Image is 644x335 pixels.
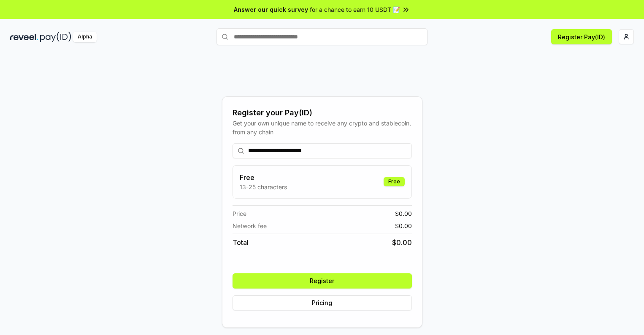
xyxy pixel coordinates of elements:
[40,32,71,42] img: pay_id
[240,172,287,182] h3: Free
[240,182,287,191] p: 13-25 characters
[233,107,412,119] div: Register your Pay(ID)
[395,221,412,230] span: $ 0.00
[233,119,412,136] div: Get your own unique name to receive any crypto and stablecoin, from any chain
[551,29,612,44] button: Register Pay(ID)
[392,237,412,248] span: $ 0.00
[233,221,267,230] span: Network fee
[233,273,412,289] button: Register
[73,32,97,42] div: Alpha
[233,295,412,310] button: Pricing
[234,5,308,14] span: Answer our quick survey
[233,209,246,218] span: Price
[310,5,400,14] span: for a chance to earn 10 USDT 📝
[384,177,405,186] div: Free
[233,237,249,248] span: Total
[10,32,38,42] img: reveel_dark
[395,209,412,218] span: $ 0.00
